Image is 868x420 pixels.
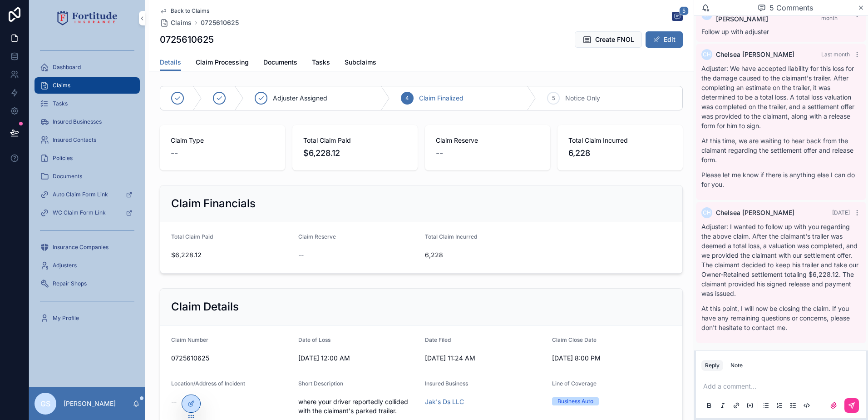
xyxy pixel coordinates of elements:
[160,54,181,71] a: Details
[53,315,79,322] span: My Profile
[196,54,249,72] a: Claim Processing
[727,360,746,371] button: Note
[35,150,140,166] a: Policies
[53,173,82,180] span: Documents
[832,209,850,216] span: [DATE]
[263,54,297,72] a: Documents
[171,397,177,406] span: --
[303,147,407,160] span: $6,228.12
[701,136,861,165] p: At this time, we are waiting to hear back from the claimant regarding the settlement offer and re...
[201,19,239,26] a: 0725610625
[703,209,711,216] span: CH
[298,250,304,260] span: --
[419,94,464,103] span: Claim Finalized
[425,354,545,363] span: [DATE] 11:24 AM
[405,95,409,102] span: 4
[53,100,68,107] span: Tasks
[298,336,330,343] span: Date of Loss
[298,233,336,240] span: Claim Reserve
[425,250,545,260] span: 6,228
[160,7,209,15] a: Back to Claims
[273,94,327,103] span: Adjuster Assigned
[557,397,593,405] div: Business Auto
[171,18,192,27] span: Claims
[171,336,208,343] span: Claim Number
[575,31,642,48] button: Create FNOL
[53,82,70,89] span: Claims
[679,6,689,15] span: 5
[425,397,464,406] a: Jak's Ds LLC
[35,59,140,75] a: Dashboard
[171,300,239,314] h2: Claim Details
[701,170,861,189] p: Please let me know if there is anything else I can do for you.
[35,95,140,112] a: Tasks
[171,136,274,145] span: Claim Type
[312,54,330,72] a: Tasks
[35,168,140,185] a: Documents
[35,310,140,326] a: My Profile
[298,380,343,387] span: Short Description
[425,233,477,240] span: Total Claim Incurred
[703,51,711,58] span: CH
[716,50,794,59] span: Chelsea [PERSON_NAME]
[40,398,50,409] span: GS
[769,2,813,13] span: 5 Comments
[672,12,683,23] button: 5
[425,336,451,343] span: Date Filed
[53,262,77,269] span: Adjusters
[53,280,87,287] span: Repair Shops
[35,205,140,221] a: WC Claim Form Link
[53,136,96,144] span: Insured Contacts
[552,336,597,343] span: Claim Close Date
[35,275,140,292] a: Repair Shops
[57,11,118,25] img: App logo
[303,136,407,145] span: Total Claim Paid
[29,36,145,338] div: scrollable content
[171,250,291,260] span: $6,228.12
[821,51,850,58] span: Last month
[568,136,672,145] span: Total Claim Incurred
[64,399,116,408] p: [PERSON_NAME]
[171,354,209,362] a: 0725610625
[53,209,106,216] span: WC Claim Form Link
[35,114,140,130] a: Insured Businesses
[35,77,140,94] a: Claims
[436,136,539,145] span: Claim Reserve
[425,380,468,387] span: Insured Business
[171,380,245,387] span: Location/Address of Incident
[565,94,600,103] span: Notice Only
[552,354,672,363] span: [DATE] 8:00 PM
[552,95,555,102] span: 5
[53,64,81,71] span: Dashboard
[701,360,723,371] button: Reply
[171,147,178,160] span: --
[298,397,418,415] span: where your driver reportedly collided with the claimant's parked trailer.
[53,191,108,198] span: Auto Claim Form Link
[53,155,73,162] span: Policies
[345,54,376,72] a: Subclaims
[701,304,861,332] p: At this point, I will now be closing the claim. If you have any remaining questions or concerns, ...
[730,362,743,369] div: Note
[171,196,256,211] h2: Claim Financials
[298,354,418,363] span: [DATE] 12:00 AM
[595,35,634,44] span: Create FNOL
[53,244,108,251] span: Insurance Companies
[160,18,192,27] a: Claims
[312,58,330,67] span: Tasks
[716,208,794,217] span: Chelsea [PERSON_NAME]
[53,118,102,125] span: Insured Businesses
[436,147,443,160] span: --
[35,132,140,148] a: Insured Contacts
[568,147,672,160] span: 6,228
[701,28,769,35] span: Follow up with adjuster
[263,58,297,67] span: Documents
[552,380,597,387] span: Line of Coverage
[701,64,861,130] p: Adjuster: We have accepted liability for this loss for the damage caused to the claimant's traile...
[160,34,214,45] a: 0725610625
[171,233,213,240] span: Total Claim Paid
[196,58,249,67] span: Claim Processing
[35,186,140,203] a: Auto Claim Form Link
[701,222,861,298] p: Adjuster: I wanted to follow up with you regarding the above claim. After the claimant's trailer ...
[35,257,140,274] a: Adjusters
